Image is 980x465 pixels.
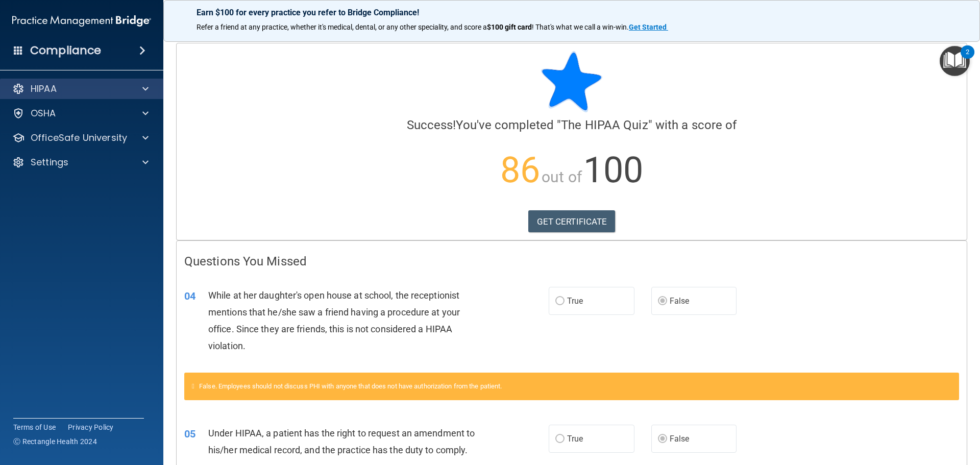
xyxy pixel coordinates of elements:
a: Privacy Policy [68,422,114,432]
span: 05 [184,428,195,440]
div: 2 [966,52,969,65]
h4: You've completed " " with a score of [184,118,959,132]
span: True [567,296,583,306]
button: Open Resource Center, 2 new notifications [940,46,970,76]
a: Get Started [629,23,668,31]
img: PMB logo [12,11,151,31]
span: ! That's what we call a win-win. [532,23,629,31]
span: Refer a friend at any practice, whether it's medical, dental, or any other speciality, and score a [197,23,487,31]
a: OfficeSafe University [12,132,149,144]
span: Success! [407,118,456,132]
span: 86 [500,149,540,191]
p: Settings [31,156,68,168]
span: False [670,296,690,306]
span: While at her daughter's open house at school, the receptionist mentions that he/she saw a friend ... [208,290,460,352]
a: Terms of Use [13,422,56,432]
span: Ⓒ Rectangle Health 2024 [13,436,97,447]
a: OSHA [12,107,149,119]
span: True [567,434,583,444]
span: out of [542,168,582,186]
span: 04 [184,290,195,302]
span: The HIPAA Quiz [561,118,648,132]
p: OfficeSafe University [31,132,127,144]
h4: Questions You Missed [184,255,959,268]
span: False [670,434,690,444]
span: False. Employees should not discuss PHI with anyone that does not have authorization from the pat... [199,382,502,390]
strong: $100 gift card [487,23,532,31]
a: Settings [12,156,149,168]
h4: Compliance [30,43,101,58]
input: True [555,298,565,305]
img: blue-star-rounded.9d042014.png [541,51,602,112]
a: GET CERTIFICATE [528,210,616,233]
a: HIPAA [12,83,149,95]
span: Under HIPAA, a patient has the right to request an amendment to his/her medical record, and the p... [208,428,475,455]
p: HIPAA [31,83,57,95]
input: False [658,298,667,305]
p: Earn $100 for every practice you refer to Bridge Compliance! [197,8,947,17]
input: False [658,435,667,443]
strong: Get Started [629,23,667,31]
input: True [555,435,565,443]
p: OSHA [31,107,56,119]
span: 100 [583,149,643,191]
